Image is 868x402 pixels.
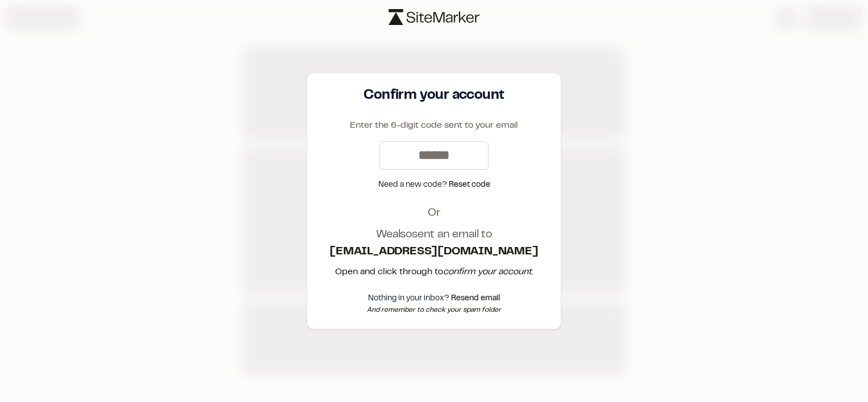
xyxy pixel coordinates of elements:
[321,205,547,222] h2: Or
[389,9,479,25] img: logo-black-rebrand.svg
[321,227,547,261] h1: We also sent an email to
[451,292,500,305] button: Resend email
[329,247,538,257] strong: [EMAIL_ADDRESS][DOMAIN_NAME]
[321,119,547,132] p: Enter the 6-digit code sent to your email
[321,292,547,305] div: Nothing in your inbox?
[449,179,490,191] button: Reset code
[321,265,547,279] p: Open and click through to .
[443,268,532,276] em: confirm your account
[321,87,547,105] h3: Confirm your account
[321,305,547,315] div: And remember to check your spam folder
[321,179,547,191] div: Need a new code?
